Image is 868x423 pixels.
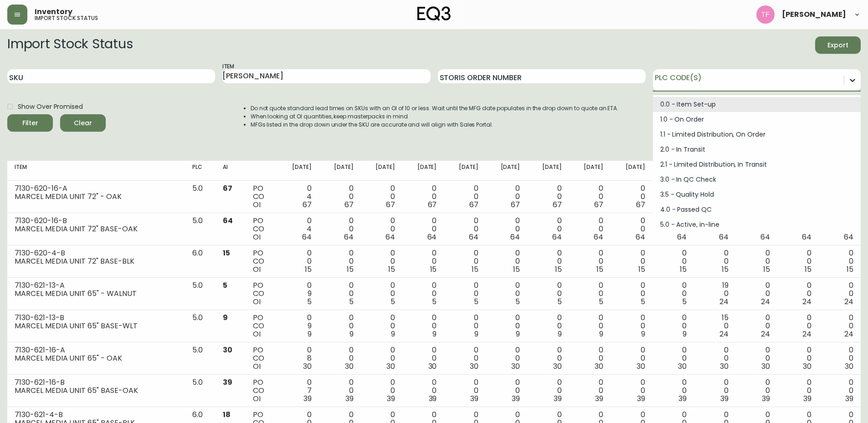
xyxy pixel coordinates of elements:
[386,361,395,372] span: 30
[349,296,354,307] span: 5
[185,213,216,245] td: 5.0
[618,378,645,403] div: 0 0
[344,199,354,210] span: 67
[15,346,178,354] div: 7130-621-16-A
[472,264,478,275] span: 15
[251,121,619,129] li: MFGs listed in the drop down under the SKU are accurate and will align with Sales Portal.
[430,264,437,275] span: 15
[516,329,520,339] span: 9
[385,232,395,242] span: 64
[660,249,687,274] div: 0 0
[35,8,72,15] span: Inventory
[493,217,520,241] div: 0 0
[493,249,520,274] div: 0 0
[637,393,645,404] span: 39
[15,354,178,362] div: MARCEL MEDIA UNIT 65" - OAK
[347,264,354,275] span: 15
[285,314,312,338] div: 0 9
[402,161,444,181] th: [DATE]
[805,264,812,275] span: 15
[844,329,853,339] span: 24
[722,264,729,275] span: 15
[303,393,312,404] span: 39
[677,232,687,242] span: 64
[660,346,687,371] div: 0 0
[223,345,232,355] span: 30
[387,393,395,404] span: 39
[534,184,561,209] div: 0 0
[432,329,437,339] span: 9
[826,281,853,306] div: 0 0
[285,378,312,403] div: 0 7
[253,329,261,339] span: OI
[185,181,216,213] td: 5.0
[253,264,261,275] span: OI
[410,346,437,371] div: 0 0
[534,249,561,274] div: 0 0
[368,314,395,338] div: 0 0
[7,36,133,54] h2: Import Stock Status
[599,329,603,339] span: 9
[253,217,270,241] div: PO CO
[618,314,645,338] div: 0 0
[302,232,312,242] span: 64
[493,184,520,209] div: 0 0
[534,281,561,306] div: 0 0
[451,314,478,338] div: 0 0
[660,281,687,306] div: 0 0
[15,257,178,265] div: MARCEL MEDIA UNIT 72" BASE-BLK
[576,249,603,274] div: 0 0
[653,127,861,142] div: 1.1 - Limited Distribution, On Order
[410,217,437,241] div: 0 0
[785,281,812,306] div: 0 0
[7,161,185,181] th: Item
[743,378,770,403] div: 0 0
[618,184,645,209] div: 0 0
[410,281,437,306] div: 0 0
[428,361,437,372] span: 30
[683,329,687,339] span: 9
[285,249,312,274] div: 0 0
[368,378,395,403] div: 0 0
[701,314,728,338] div: 15 0
[216,161,246,181] th: AI
[185,278,216,310] td: 5.0
[285,184,312,209] div: 0 4
[444,161,485,181] th: [DATE]
[285,281,312,306] div: 0 9
[510,232,520,242] span: 64
[486,161,527,181] th: [DATE]
[345,393,354,404] span: 39
[553,361,562,372] span: 30
[15,249,178,257] div: 7130-620-4-B
[15,193,178,201] div: MARCEL MEDIA UNIT 72" - OAK
[253,361,261,372] span: OI
[474,296,478,307] span: 5
[845,361,853,372] span: 30
[653,112,861,127] div: 1.0 - On Order
[15,290,178,298] div: MARCEL MEDIA UNIT 65" - WALNUT
[303,361,312,372] span: 30
[618,249,645,274] div: 0 0
[653,97,861,112] div: 0.0 - Item Set-up
[511,199,520,210] span: 67
[427,232,437,242] span: 64
[554,393,562,404] span: 39
[326,378,353,403] div: 0 0
[576,184,603,209] div: 0 0
[803,393,812,404] span: 39
[761,296,770,307] span: 24
[18,102,83,112] span: Show Over Promised
[326,249,353,274] div: 0 0
[410,249,437,274] div: 0 0
[305,264,312,275] span: 15
[762,393,770,404] span: 39
[326,314,353,338] div: 0 0
[493,378,520,403] div: 0 0
[534,378,561,403] div: 0 0
[417,6,451,21] img: logo
[595,361,603,372] span: 30
[185,342,216,375] td: 5.0
[558,329,562,339] span: 9
[576,314,603,338] div: 0 0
